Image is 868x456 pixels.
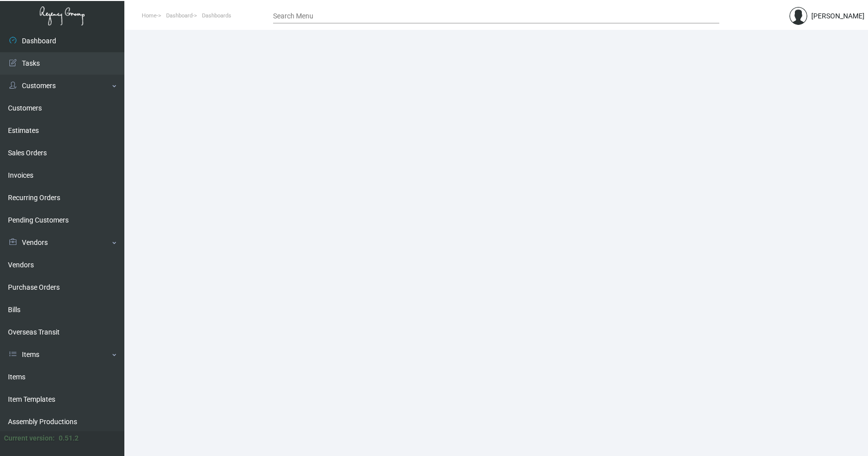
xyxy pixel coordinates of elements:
[202,12,231,19] span: Dashboards
[142,12,157,19] span: Home
[789,7,807,25] img: admin@bootstrapmaster.com
[59,433,79,444] div: 0.51.2
[811,11,865,21] div: [PERSON_NAME]
[166,12,193,19] span: Dashboard
[4,433,55,444] div: Current version:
